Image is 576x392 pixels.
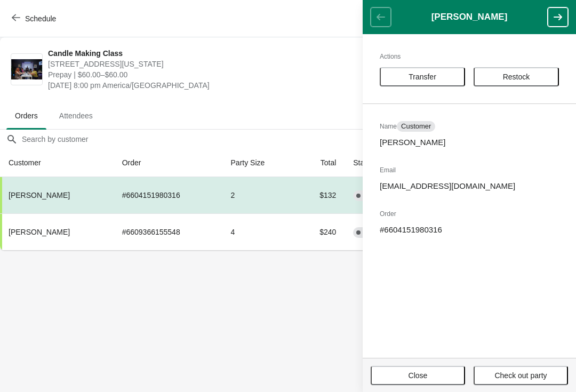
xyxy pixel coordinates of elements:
td: 4 [222,213,296,250]
input: Search by customer [21,130,576,149]
span: Close [409,371,428,380]
span: Customer [401,122,431,131]
td: # 6609366155548 [114,213,222,250]
button: Restock [474,67,559,86]
img: Candle Making Class [11,59,42,80]
span: [DATE] 8:00 pm America/[GEOGRAPHIC_DATA] [48,80,371,91]
h2: Order [380,209,559,219]
button: Schedule [5,9,65,28]
td: # 6604151980316 [114,177,222,213]
span: Transfer [409,73,436,81]
p: [EMAIL_ADDRESS][DOMAIN_NAME] [380,181,559,191]
span: [STREET_ADDRESS][US_STATE] [48,59,371,69]
button: Transfer [380,67,465,86]
th: Total [296,149,345,177]
span: Check out party [494,371,547,380]
p: # 6604151980316 [380,225,559,235]
th: Party Size [222,149,296,177]
h2: Email [380,165,559,175]
span: Schedule [25,14,56,23]
span: Prepay | $60.00–$60.00 [48,69,371,80]
p: [PERSON_NAME] [380,137,559,148]
td: $132 [296,177,345,213]
span: Orders [6,106,46,125]
span: [PERSON_NAME] [9,228,70,236]
span: Attendees [51,106,101,125]
h1: [PERSON_NAME] [391,12,548,22]
span: Restock [503,73,530,81]
th: Status [345,149,409,177]
span: [PERSON_NAME] [9,191,70,199]
td: 2 [222,177,296,213]
td: $240 [296,213,345,250]
h2: Name [380,121,559,132]
button: Close [371,366,465,385]
th: Order [114,149,222,177]
span: Candle Making Class [48,48,371,59]
h2: Actions [380,51,559,62]
button: Check out party [474,366,568,385]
